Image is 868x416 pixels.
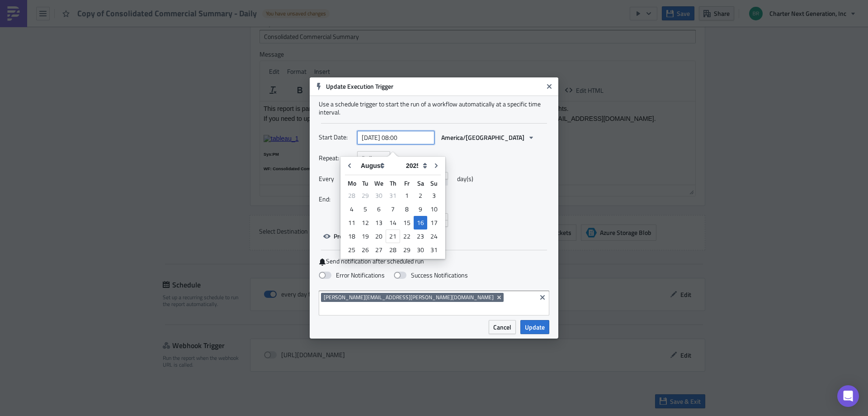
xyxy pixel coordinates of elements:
[427,244,441,256] div: 31
[359,243,372,257] div: Tue Aug 26 2025
[414,243,427,257] div: Sat Aug 30 2025
[359,216,372,229] div: 12
[427,202,441,216] div: Sun Aug 10 2025
[359,244,372,256] div: 26
[400,230,414,243] div: 22
[400,216,414,229] div: 15
[457,172,473,186] span: day(s)
[520,320,549,334] button: Update
[400,243,414,257] div: Fri Aug 29 2025
[4,51,432,55] h6: Sys:PM
[4,14,432,21] p: If you need to update the recipient list—whether to add or remove users—please submit a request t...
[400,216,414,230] div: Fri Aug 15 2025
[400,203,414,215] div: 8
[414,230,427,243] div: Sat Aug 23 2025
[324,294,494,301] span: [PERSON_NAME][EMAIL_ADDRESS][PERSON_NAME][DOMAIN_NAME]
[427,189,441,202] div: Sun Aug 03 2025
[386,230,400,243] div: 21
[372,189,386,202] div: Wed Jul 30 2025
[372,230,386,243] div: 20
[326,82,543,91] h6: Update Execution Trigger
[427,203,441,215] div: 10
[429,159,443,172] button: Go to next month
[348,178,356,188] abbr: Monday
[319,130,353,144] label: Start Date:
[427,189,441,202] div: 3
[400,202,414,216] div: Fri Aug 08 2025
[359,202,372,216] div: Tue Aug 05 2025
[386,216,400,230] div: Thu Aug 14 2025
[493,322,511,332] span: Cancel
[495,293,504,302] button: Remove Tag
[4,4,432,70] body: Rich Text Area. Press ALT-0 for help.
[4,4,432,11] p: This report is part of our automated analytics distribution to keep your team informed with up-to...
[427,216,441,229] div: 17
[372,202,386,216] div: Wed Aug 06 2025
[386,189,400,202] div: 31
[374,178,383,188] abbr: Wednesday
[334,231,413,241] span: Preview next scheduled runs
[401,159,429,172] select: Year
[394,271,468,279] label: Success Notifications
[319,192,353,206] label: End:
[359,216,372,230] div: Tue Aug 12 2025
[319,271,385,279] label: Error Notifications
[414,216,427,229] div: 16
[319,151,353,165] label: Repeat:
[537,292,548,303] button: Clear selected items
[359,203,372,215] div: 5
[414,203,427,215] div: 9
[417,178,424,188] abbr: Saturday
[386,189,400,202] div: Thu Jul 31 2025
[390,178,396,188] abbr: Thursday
[414,189,427,202] div: 2
[359,230,372,243] div: 19
[372,216,386,230] div: Wed Aug 13 2025
[357,131,434,144] input: YYYY-MM-DD HH:mm
[372,189,386,202] div: 30
[357,151,390,165] button: Daily
[4,65,432,70] h6: WF: Consolidated Commercial Summary - Daily
[345,230,359,243] div: 18
[319,257,549,266] label: Send notification after scheduled run
[414,244,427,256] div: 30
[400,189,414,202] div: 1
[414,189,427,202] div: Sat Aug 02 2025
[345,202,359,216] div: Mon Aug 04 2025
[343,159,356,172] button: Go to previous month
[437,130,539,144] button: America/[GEOGRAPHIC_DATA]
[430,178,438,188] abbr: Sunday
[372,243,386,257] div: Wed Aug 27 2025
[489,320,516,334] button: Cancel
[345,216,359,230] div: Mon Aug 11 2025
[359,189,372,202] div: Tue Jul 29 2025
[414,230,427,243] div: 23
[345,203,359,215] div: 4
[525,322,545,332] span: Update
[386,203,400,215] div: 7
[404,178,410,188] abbr: Friday
[4,33,39,41] img: tableau_1
[372,203,386,215] div: 6
[362,178,368,188] abbr: Tuesday
[400,244,414,256] div: 29
[400,189,414,202] div: Fri Aug 01 2025
[414,216,427,230] div: Sat Aug 16 2025
[345,189,359,202] div: Mon Jul 28 2025
[319,172,353,186] label: Every
[400,230,414,243] div: Fri Aug 22 2025
[345,216,359,229] div: 11
[414,202,427,216] div: Sat Aug 09 2025
[386,216,400,229] div: 14
[386,230,400,243] div: Thu Aug 21 2025
[356,159,401,172] select: Month
[441,133,524,142] span: America/[GEOGRAPHIC_DATA]
[345,243,359,257] div: Mon Aug 25 2025
[345,230,359,243] div: Mon Aug 18 2025
[427,230,441,243] div: 24
[427,216,441,230] div: Sun Aug 17 2025
[837,385,859,407] div: Open Intercom Messenger
[386,243,400,257] div: Thu Aug 28 2025
[427,243,441,257] div: Sun Aug 31 2025
[319,100,549,116] div: Use a schedule trigger to start the run of a workflow automatically at a specific time interval.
